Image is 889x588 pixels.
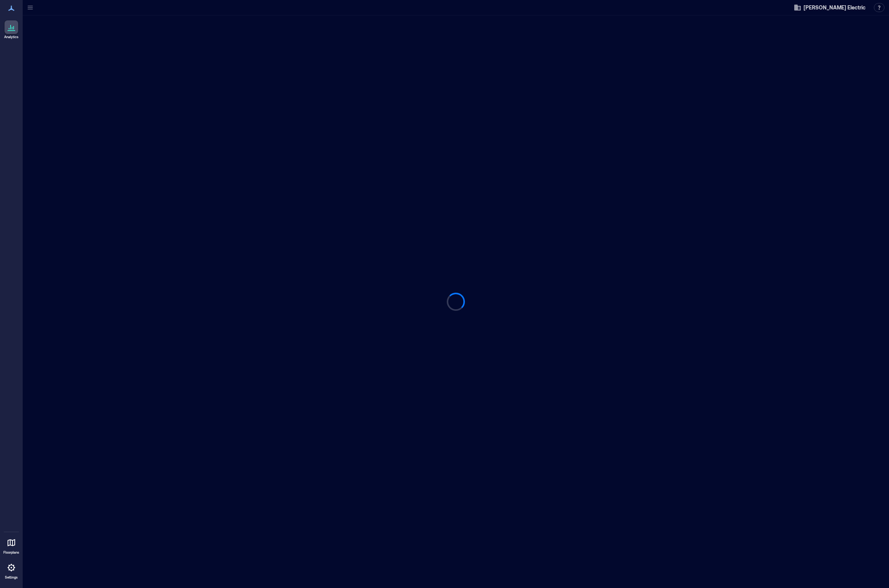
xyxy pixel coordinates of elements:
a: Analytics [2,18,21,42]
a: Settings [2,559,20,582]
p: Analytics [4,35,19,39]
span: [PERSON_NAME] Electric [804,4,866,11]
p: Settings [5,575,18,580]
button: [PERSON_NAME] Electric [791,2,868,14]
p: Floorplans [3,550,19,555]
a: Floorplans [1,534,22,557]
